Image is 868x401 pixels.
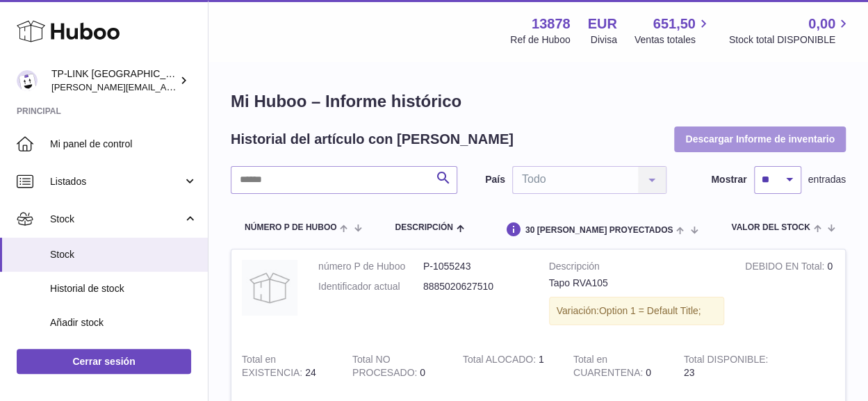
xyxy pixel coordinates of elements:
[231,130,514,149] h2: Historial del artículo con [PERSON_NAME]
[549,297,725,325] div: Variación:
[318,280,423,293] dt: Identificador actual
[711,173,746,186] label: Mostrar
[729,33,851,47] span: Stock total DISPONIBLE
[342,343,452,390] td: 0
[673,343,784,390] td: 23
[50,175,183,188] span: Listados
[549,260,725,277] strong: Descripción
[231,90,846,113] h1: Mi Huboo – Informe histórico
[634,15,712,47] a: 651,50 Ventas totales
[525,226,673,235] span: 30 [PERSON_NAME] PROYECTADOS
[50,316,197,329] span: Añadir stock
[17,349,191,374] a: Cerrar sesión
[423,260,528,273] dd: P-1055243
[646,367,651,378] span: 0
[318,260,423,273] dt: número P de Huboo
[731,223,810,232] span: Valor del stock
[463,354,539,368] strong: Total ALOCADO
[395,223,452,232] span: Descripción
[245,223,336,232] span: número P de Huboo
[50,213,183,226] span: Stock
[51,67,177,94] div: TP-LINK [GEOGRAPHIC_DATA], SOCIEDAD LIMITADA
[242,354,305,382] strong: Total en EXISTENCIA
[599,305,701,316] span: Option 1 = Default Title;
[588,15,617,33] strong: EUR
[423,280,528,293] dd: 8885020627510
[352,354,420,382] strong: Total NO PROCESADO
[729,15,851,47] a: 0,00 Stock total DISPONIBLE
[549,277,725,290] div: Tapo RVA105
[634,33,712,47] span: Ventas totales
[674,126,846,152] button: Descargar Informe de inventario
[452,343,563,390] td: 1
[50,282,197,295] span: Historial de stock
[532,15,571,33] strong: 13878
[17,70,38,91] img: celia.yan@tp-link.com
[51,81,279,92] span: [PERSON_NAME][EMAIL_ADDRESS][DOMAIN_NAME]
[735,249,845,343] td: 0
[242,260,297,316] img: product image
[510,33,570,47] div: Ref de Huboo
[50,248,197,261] span: Stock
[231,343,342,390] td: 24
[684,354,768,368] strong: Total DISPONIBLE
[808,15,835,33] span: 0,00
[50,138,197,151] span: Mi panel de control
[573,354,646,382] strong: Total en CUARENTENA
[591,33,617,47] div: Divisa
[485,173,505,186] label: País
[808,173,846,186] span: entradas
[745,261,827,275] strong: DEBIDO EN Total
[653,15,696,33] span: 651,50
